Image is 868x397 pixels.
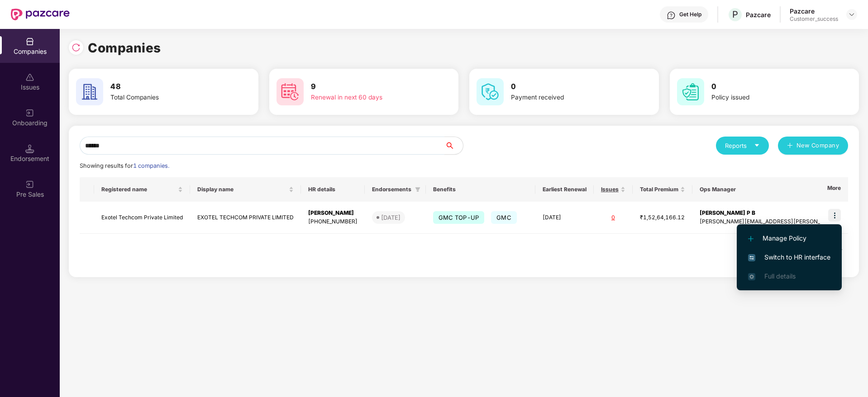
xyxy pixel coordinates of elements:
div: ₹1,52,64,166.12 [640,213,685,222]
th: Total Premium [633,177,692,202]
td: Exotel Techcom Private Limited [94,202,190,234]
div: Policy issued [711,93,825,103]
img: svg+xml;base64,PHN2ZyB3aWR0aD0iMjAiIGhlaWdodD0iMjAiIHZpZXdCb3g9IjAgMCAyMCAyMCIgZmlsbD0ibm9uZSIgeG... [25,180,34,189]
th: Benefits [426,177,535,202]
span: Showing results for [80,162,169,169]
span: Total Premium [640,186,678,193]
div: Pazcare [746,10,771,19]
span: GMC TOP-UP [433,211,484,224]
h3: 48 [110,81,224,93]
img: svg+xml;base64,PHN2ZyBpZD0iUmVsb2FkLTMyeDMyIiB4bWxucz0iaHR0cDovL3d3dy53My5vcmcvMjAwMC9zdmciIHdpZH... [72,43,81,52]
td: EXOTEL TECHCOM PRIVATE LIMITED [190,202,301,234]
img: svg+xml;base64,PHN2ZyB3aWR0aD0iMjAiIGhlaWdodD0iMjAiIHZpZXdCb3g9IjAgMCAyMCAyMCIgZmlsbD0ibm9uZSIgeG... [25,109,34,118]
div: Reports [725,141,760,150]
img: svg+xml;base64,PHN2ZyBpZD0iSGVscC0zMngzMiIgeG1sbnM9Imh0dHA6Ly93d3cudzMub3JnLzIwMDAvc3ZnIiB3aWR0aD... [667,11,676,20]
span: Display name [197,186,287,193]
img: svg+xml;base64,PHN2ZyBpZD0iQ29tcGFuaWVzIiB4bWxucz0iaHR0cDovL3d3dy53My5vcmcvMjAwMC9zdmciIHdpZHRoPS... [25,37,34,46]
td: [DATE] [535,202,594,234]
div: [PHONE_NUMBER] [308,217,358,226]
span: Manage Policy [748,233,830,243]
th: Earliest Renewal [535,177,594,202]
span: filter [415,187,420,192]
span: Issues [601,186,619,193]
div: Payment received [511,93,625,103]
span: Switch to HR interface [748,252,830,262]
th: Registered name [94,177,190,202]
th: Display name [190,177,301,202]
div: Total Companies [110,93,224,103]
span: 1 companies. [133,162,169,169]
h1: Companies [88,38,161,58]
img: svg+xml;base64,PHN2ZyB4bWxucz0iaHR0cDovL3d3dy53My5vcmcvMjAwMC9zdmciIHdpZHRoPSI2MCIgaGVpZ2h0PSI2MC... [277,78,304,105]
h3: 0 [511,81,625,93]
span: filter [413,184,422,195]
span: search [444,142,463,149]
div: Renewal in next 60 days [311,93,425,103]
th: Issues [594,177,633,202]
span: GMC [491,211,517,224]
span: Full details [764,272,796,280]
div: Customer_success [790,15,838,23]
h3: 0 [711,81,825,93]
img: svg+xml;base64,PHN2ZyB4bWxucz0iaHR0cDovL3d3dy53My5vcmcvMjAwMC9zdmciIHdpZHRoPSI2MCIgaGVpZ2h0PSI2MC... [76,78,103,105]
img: svg+xml;base64,PHN2ZyB4bWxucz0iaHR0cDovL3d3dy53My5vcmcvMjAwMC9zdmciIHdpZHRoPSIxMi4yMDEiIGhlaWdodD... [748,236,754,241]
img: svg+xml;base64,PHN2ZyB4bWxucz0iaHR0cDovL3d3dy53My5vcmcvMjAwMC9zdmciIHdpZHRoPSI2MCIgaGVpZ2h0PSI2MC... [477,78,504,105]
span: Registered name [101,186,176,193]
h3: 9 [311,81,425,93]
span: caret-down [754,142,760,148]
div: 0 [601,213,625,222]
img: svg+xml;base64,PHN2ZyBpZD0iSXNzdWVzX2Rpc2FibGVkIiB4bWxucz0iaHR0cDovL3d3dy53My5vcmcvMjAwMC9zdmciIH... [25,73,34,82]
span: New Company [796,141,839,150]
img: icon [828,209,841,222]
img: New Pazcare Logo [11,9,70,20]
th: More [820,177,848,202]
div: [PERSON_NAME] [308,209,358,217]
button: search [444,137,463,155]
img: svg+xml;base64,PHN2ZyB4bWxucz0iaHR0cDovL3d3dy53My5vcmcvMjAwMC9zdmciIHdpZHRoPSIxNi4zNjMiIGhlaWdodD... [748,273,755,280]
div: [DATE] [381,213,401,222]
div: Get Help [679,11,701,18]
div: Pazcare [790,7,838,15]
img: svg+xml;base64,PHN2ZyBpZD0iRHJvcGRvd24tMzJ4MzIiIHhtbG5zPSJodHRwOi8vd3d3LnczLm9yZy8yMDAwL3N2ZyIgd2... [848,11,855,18]
img: svg+xml;base64,PHN2ZyB3aWR0aD0iMTQuNSIgaGVpZ2h0PSIxNC41IiB2aWV3Qm94PSIwIDAgMTYgMTYiIGZpbGw9Im5vbm... [25,144,34,153]
span: plus [787,142,793,150]
span: Endorsements [372,186,411,193]
span: P [732,9,738,20]
img: svg+xml;base64,PHN2ZyB4bWxucz0iaHR0cDovL3d3dy53My5vcmcvMjAwMC9zdmciIHdpZHRoPSI2MCIgaGVpZ2h0PSI2MC... [677,78,704,105]
th: HR details [301,177,365,202]
img: svg+xml;base64,PHN2ZyB4bWxucz0iaHR0cDovL3d3dy53My5vcmcvMjAwMC9zdmciIHdpZHRoPSIxNiIgaGVpZ2h0PSIxNi... [748,254,755,261]
button: plusNew Company [778,137,848,155]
